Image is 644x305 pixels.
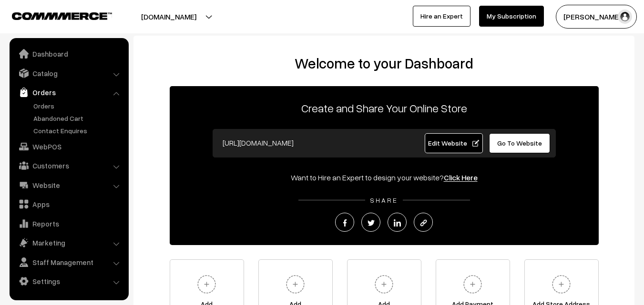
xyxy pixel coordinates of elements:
a: Apps [12,196,125,213]
a: Edit Website [425,133,483,153]
a: Catalog [12,65,125,82]
a: Abandoned Cart [31,113,125,123]
a: Marketing [12,234,125,251]
a: Hire an Expert [413,6,470,27]
img: COMMMERCE [12,12,112,20]
img: plus.svg [548,271,574,297]
span: Edit Website [428,139,479,147]
a: Website [12,177,125,194]
a: Orders [31,101,125,111]
a: Go To Website [489,133,551,153]
a: Orders [12,84,125,101]
img: plus.svg [460,271,486,297]
a: Dashboard [12,45,125,62]
a: WebPOS [12,138,125,155]
img: user [618,10,632,24]
a: Contact Enquires [31,126,125,136]
p: Create and Share Your Online Store [170,99,599,117]
img: plus.svg [371,271,397,297]
h2: Welcome to your Dashboard [143,55,625,72]
a: Settings [12,273,125,290]
a: Staff Management [12,254,125,271]
span: SHARE [365,196,403,204]
div: Want to Hire an Expert to design your website? [170,172,599,183]
a: COMMMERCE [12,10,95,21]
a: Customers [12,157,125,174]
a: My Subscription [479,6,544,27]
a: Reports [12,215,125,232]
button: [DOMAIN_NAME] [108,5,230,29]
button: [PERSON_NAME] [556,5,637,29]
a: Click Here [444,173,478,182]
img: plus.svg [194,271,220,297]
span: Go To Website [497,139,542,147]
img: plus.svg [282,271,308,297]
